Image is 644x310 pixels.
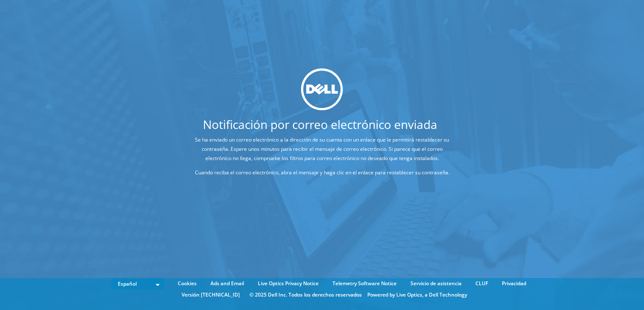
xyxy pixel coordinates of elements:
[192,135,452,163] p: Se ha enviado un correo electrónico a la dirección de su cuenta con un enlace que le permitirá re...
[245,290,366,299] li: © 2025 Dell Inc. Todos los derechos reservados
[252,279,325,288] a: Live Optics Privacy Notice
[469,279,494,288] a: CLUF
[192,168,452,177] p: Cuando reciba el correo electrónico, abra el mensaje y haga clic en el enlace para restablecer su...
[496,279,532,288] a: Privacidad
[326,279,403,288] a: Telemetry Software Notice
[171,279,203,288] a: Cookies
[367,290,467,299] li: Powered by Live Optics, a Dell Technology
[404,279,468,288] a: Servicio de asistencia
[177,290,244,299] li: Versión [TECHNICAL_ID]
[161,118,479,130] h1: Notificación por correo electrónico enviada
[301,68,343,110] img: dell_svg_logo.svg
[204,279,250,288] a: Ads and Email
